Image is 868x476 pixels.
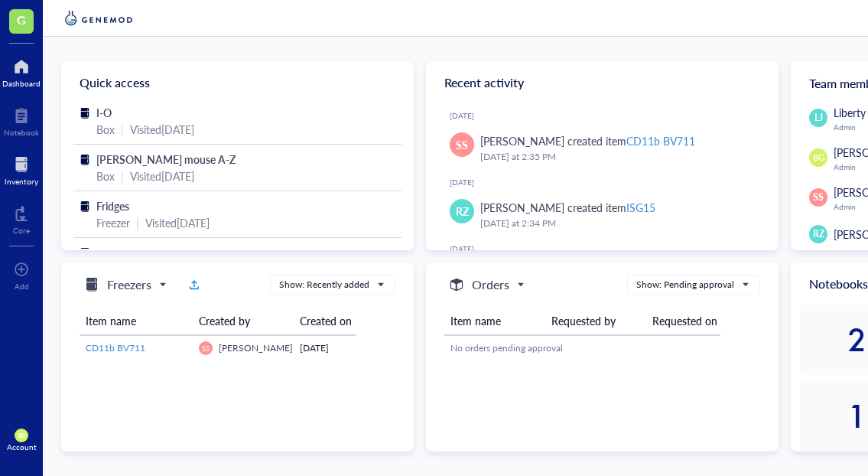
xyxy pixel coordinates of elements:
div: [DATE] [450,111,766,120]
div: [PERSON_NAME] created item [480,132,695,149]
div: CD11b BV711 [626,133,695,148]
span: LJ [814,111,823,125]
div: Add [15,282,29,291]
div: Core [13,226,30,235]
th: Created on [294,307,382,335]
a: Dashboard [2,54,41,88]
div: [DATE] [300,341,376,355]
img: genemod-logo [61,9,136,28]
span: [PERSON_NAME] [219,341,293,354]
th: Item name [444,307,545,335]
span: [PERSON_NAME] mouse A-Z [96,152,236,167]
div: Dashboard [2,79,41,88]
div: 2 [800,328,866,352]
div: Quick access [61,61,414,104]
span: P-Z [96,245,113,260]
div: | [121,168,124,184]
div: Box [96,168,115,184]
span: CD11b BV711 [86,341,145,354]
div: [PERSON_NAME] created item [480,199,655,216]
div: No orders pending approval [450,341,729,355]
div: Box [96,121,115,138]
th: Requested on [646,307,735,335]
h5: Orders [472,275,509,294]
th: Item name [80,307,193,335]
span: BG [18,432,24,439]
div: Notebook [4,128,39,137]
span: RZ [813,227,824,241]
a: Notebook [4,103,39,137]
a: Core [13,201,30,235]
span: I-O [96,105,112,120]
th: Created by [193,307,294,335]
div: Freezer [96,214,130,231]
div: ISG15 [626,200,655,215]
div: Visited [DATE] [145,214,210,231]
div: [DATE] [450,178,766,187]
th: Requested by [545,307,646,335]
div: [DATE] at 2:34 PM [480,216,754,231]
div: Show: Pending approval [636,278,734,292]
div: Visited [DATE] [130,121,194,138]
div: Visited [DATE] [130,168,194,184]
h5: Freezers [107,275,151,294]
div: Inventory [5,177,38,186]
div: | [121,121,124,138]
div: Recent activity [426,61,779,104]
span: SS [456,136,468,153]
span: SS [202,344,209,353]
a: SS[PERSON_NAME] created itemCD11b BV711[DATE] at 2:35 PM [438,126,766,171]
a: CD11b BV711 [86,341,187,355]
div: Show: Recently added [279,278,369,292]
a: RZ[PERSON_NAME] created itemISG15[DATE] at 2:34 PM [438,193,766,237]
span: G [17,10,26,29]
a: Inventory [5,152,38,186]
span: SS [813,191,824,204]
div: | [136,214,139,231]
div: Account [7,442,37,452]
div: [DATE] at 2:35 PM [480,149,754,165]
span: Fridges [96,198,129,214]
span: RZ [456,203,469,220]
span: BG [812,152,824,165]
div: 1 [800,404,866,429]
